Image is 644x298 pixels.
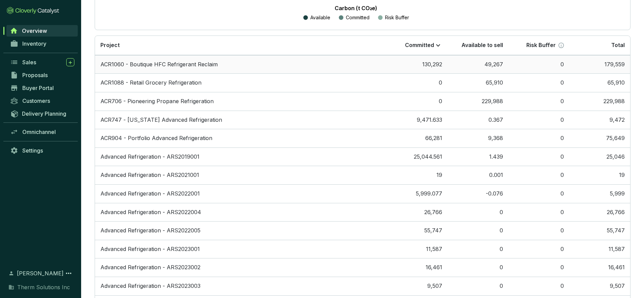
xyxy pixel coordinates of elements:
td: 0 [508,184,569,203]
td: Advanced Refrigeration - ARS2023001 [95,240,387,258]
td: Advanced Refrigeration - ARS2021001 [95,166,387,184]
td: 0 [508,203,569,222]
td: 0 [448,203,508,222]
td: 0 [508,147,569,166]
p: Risk Buffer [526,42,556,49]
td: 5,999.077 [387,184,448,203]
td: 0 [508,55,569,74]
td: 55,747 [387,221,448,240]
td: 130,292 [387,55,448,74]
span: Sales [22,59,36,66]
td: 75,649 [569,129,630,147]
p: Available [310,14,330,21]
td: ACR1088 - Retail Grocery Refrigeration [95,73,387,92]
td: 0 [448,258,508,277]
td: 0 [508,166,569,184]
span: Buyer Portal [22,85,54,91]
td: 26,766 [387,203,448,222]
td: 65,910 [448,73,508,92]
td: 9,507 [387,277,448,295]
td: ACR904 - Portfolio Advanced Refrigeration [95,129,387,147]
td: 19 [569,166,630,184]
td: Advanced Refrigeration - ARS2019001 [95,147,387,166]
a: Omnichannel [7,126,78,138]
td: 9,507 [569,277,630,295]
td: 0 [448,221,508,240]
td: 0 [508,111,569,129]
a: Proposals [7,69,78,81]
td: Advanced Refrigeration - ARS2023003 [95,277,387,295]
span: Therm Solutions Inc [17,283,70,291]
td: 49,267 [448,55,508,74]
td: 26,766 [569,203,630,222]
span: [PERSON_NAME] [17,269,64,277]
td: 0 [448,240,508,258]
span: Customers [22,97,50,104]
td: 0.001 [448,166,508,184]
td: Advanced Refrigeration - ARS2022001 [95,184,387,203]
span: Settings [22,147,43,154]
td: 19 [387,166,448,184]
td: Advanced Refrigeration - ARS2022005 [95,221,387,240]
td: 0 [508,240,569,258]
a: Settings [7,145,78,156]
td: 0 [508,73,569,92]
th: Project [95,36,387,55]
td: Advanced Refrigeration - ARS2022004 [95,203,387,222]
td: 9,368 [448,129,508,147]
td: 9,472 [569,111,630,129]
td: ACR1060 - Boutique HFC Refrigerant Reclaim [95,55,387,74]
a: Customers [7,95,78,107]
a: Buyer Portal [7,82,78,94]
a: Delivery Planning [7,108,78,119]
td: 1.439 [448,147,508,166]
td: 9,471.633 [387,111,448,129]
td: 55,747 [569,221,630,240]
a: Inventory [7,38,78,49]
td: ACR706 - Pioneering Propane Refrigeration [95,92,387,111]
td: 179,559 [569,55,630,74]
td: -0.076 [448,184,508,203]
td: 66,281 [387,129,448,147]
td: ACR747 - New York Advanced Refrigeration [95,111,387,129]
td: 0.367 [448,111,508,129]
p: Committed [405,42,434,49]
span: Overview [22,27,47,34]
td: 0 [508,129,569,147]
td: 11,587 [387,240,448,258]
td: 16,461 [569,258,630,277]
td: 5,999 [569,184,630,203]
th: Total [569,36,630,55]
td: 0 [508,258,569,277]
td: 0 [508,277,569,295]
th: Available to sell [448,36,508,55]
a: Overview [6,25,78,37]
td: 229,988 [569,92,630,111]
span: Inventory [22,40,46,47]
td: 0 [508,92,569,111]
span: Proposals [22,72,48,78]
td: 0 [387,73,448,92]
p: Committed [346,14,369,21]
td: 25,044.561 [387,147,448,166]
td: 11,587 [569,240,630,258]
td: Advanced Refrigeration - ARS2023002 [95,258,387,277]
span: Delivery Planning [22,110,66,117]
td: 0 [387,92,448,111]
a: Sales [7,56,78,68]
td: 25,046 [569,147,630,166]
span: Omnichannel [22,129,56,135]
td: 16,461 [387,258,448,277]
td: 0 [508,221,569,240]
td: 65,910 [569,73,630,92]
td: 229,988 [448,92,508,111]
p: Risk Buffer [385,14,409,21]
p: Carbon (t CO₂e) [113,4,598,12]
td: 0 [448,277,508,295]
